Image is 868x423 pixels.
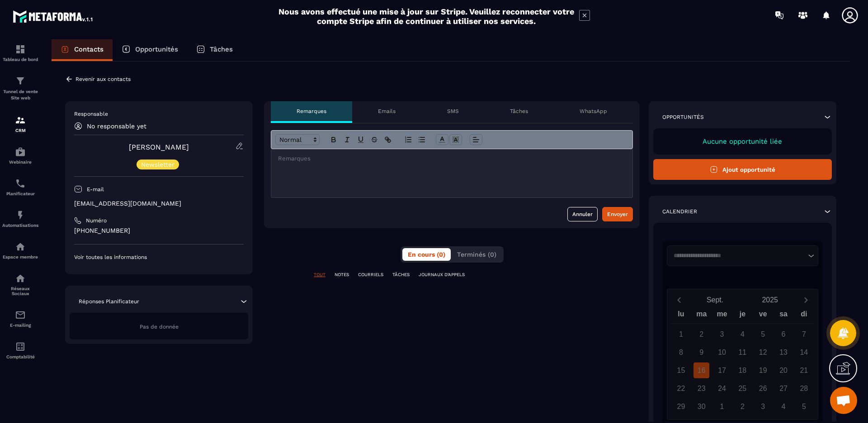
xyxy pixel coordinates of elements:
a: social-networksocial-networkRéseaux Sociaux [2,266,38,303]
h2: Nous avons effectué une mise à jour sur Stripe. Veuillez reconnecter votre compte Stripe afin de ... [278,7,575,26]
p: Voir toutes les informations [74,254,244,261]
p: Opportunités [135,45,178,53]
a: [PERSON_NAME] [129,143,189,151]
p: Newsletter [141,161,175,168]
p: Tâches [210,45,233,53]
a: formationformationTunnel de vente Site web [2,69,38,108]
span: Pas de donnée [140,324,179,330]
a: formationformationCRM [2,108,38,140]
div: Envoyer [607,210,628,219]
button: Ajout opportunité [653,159,832,180]
img: accountant [15,341,26,352]
p: WhatsApp [580,108,607,115]
img: scheduler [15,178,26,189]
a: automationsautomationsAutomatisations [2,203,38,235]
p: Planificateur [2,191,38,196]
p: Automatisations [2,223,38,228]
button: Envoyer [602,207,633,221]
button: Terminés (0) [452,248,502,261]
img: automations [15,146,26,157]
img: email [15,310,26,320]
p: [EMAIL_ADDRESS][DOMAIN_NAME] [74,199,244,208]
p: SMS [447,108,459,115]
p: Espace membre [2,254,38,259]
a: Opportunités [113,39,187,61]
p: Remarques [297,108,326,115]
a: accountantaccountantComptabilité [2,334,38,366]
p: COURRIELS [358,272,383,278]
p: Réseaux Sociaux [2,286,38,296]
a: Contacts [52,39,113,61]
p: Webinaire [2,160,38,164]
p: Tâches [510,108,528,115]
img: formation [15,115,26,126]
img: social-network [15,273,26,284]
a: automationsautomationsEspace membre [2,235,38,266]
img: formation [15,44,26,55]
p: Tunnel de vente Site web [2,89,38,101]
a: schedulerschedulerPlanificateur [2,171,38,203]
p: Comptabilité [2,354,38,359]
button: Annuler [567,207,598,221]
span: En cours (0) [408,251,445,258]
button: En cours (0) [402,248,451,261]
img: automations [15,241,26,252]
p: Numéro [86,217,107,224]
img: automations [15,210,26,221]
p: Aucune opportunité liée [662,137,823,146]
p: Emails [378,108,396,115]
p: Réponses Planificateur [79,298,139,305]
p: No responsable yet [87,122,146,130]
p: [PHONE_NUMBER] [74,226,244,235]
p: Contacts [74,45,104,53]
a: formationformationTableau de bord [2,37,38,69]
p: Calendrier [662,208,697,215]
p: TÂCHES [392,272,410,278]
p: Tableau de bord [2,57,38,62]
p: Opportunités [662,113,704,121]
p: Responsable [74,110,244,117]
a: automationsautomationsWebinaire [2,140,38,171]
p: E-mailing [2,323,38,328]
p: NOTES [335,272,349,278]
p: CRM [2,128,38,133]
img: formation [15,75,26,86]
p: JOURNAUX D'APPELS [419,272,465,278]
p: TOUT [314,272,325,278]
a: emailemailE-mailing [2,303,38,334]
div: Ouvrir le chat [830,387,857,414]
a: Tâches [187,39,242,61]
span: Terminés (0) [457,251,496,258]
p: E-mail [87,186,104,193]
p: Revenir aux contacts [75,76,131,82]
img: logo [13,8,94,24]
